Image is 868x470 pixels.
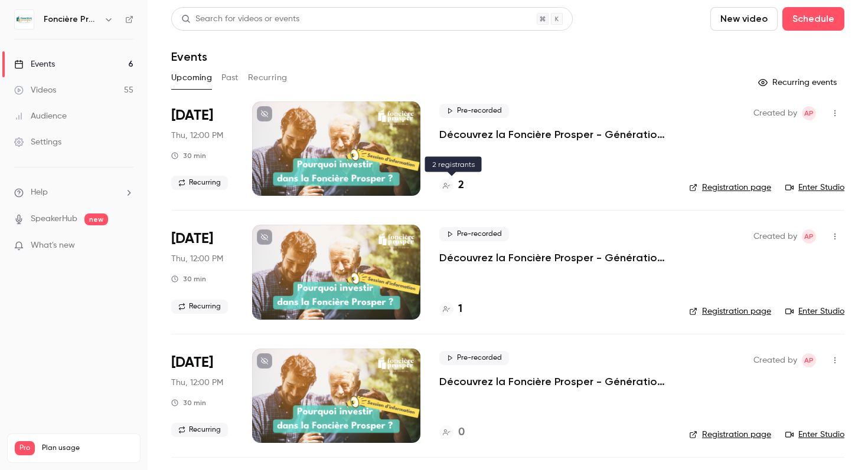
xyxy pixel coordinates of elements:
[439,425,465,441] a: 0
[171,229,213,248] span: [DATE]
[689,429,771,441] a: Registration page
[171,274,206,284] div: 30 min
[802,353,816,367] span: Anthony PIQUET
[753,229,797,244] span: Created by
[221,68,239,87] button: Past
[14,84,56,96] div: Videos
[171,300,228,314] span: Recurring
[171,398,206,407] div: 30 min
[171,377,223,389] span: Thu, 12:00 PM
[14,110,67,122] div: Audience
[44,14,99,25] h6: Foncière Prosper
[14,136,61,148] div: Settings
[782,7,844,31] button: Schedule
[753,106,797,120] span: Created by
[689,305,771,317] a: Registration page
[171,253,223,265] span: Thu, 12:00 PM
[171,349,233,443] div: Sep 25 Thu, 12:00 PM (Europe/Paris)
[785,182,844,193] a: Enter Studio
[753,73,844,92] button: Recurring events
[785,429,844,441] a: Enter Studio
[439,351,509,365] span: Pre-recorded
[439,227,509,241] span: Pre-recorded
[84,213,108,225] span: new
[802,229,816,244] span: Anthony PIQUET
[171,225,233,319] div: Sep 18 Thu, 12:00 PM (Europe/Paris)
[15,441,35,455] span: Pro
[171,130,223,142] span: Thu, 12:00 PM
[171,151,206,160] div: 30 min
[439,251,670,265] a: Découvrez la Foncière Prosper - Générations [DEMOGRAPHIC_DATA]
[31,213,77,225] a: SpeakerHub
[119,241,133,251] iframe: Noticeable Trigger
[181,13,299,25] div: Search for videos or events
[171,106,213,125] span: [DATE]
[171,50,207,64] h1: Events
[458,425,465,441] h4: 0
[804,353,814,367] span: AP
[439,104,509,118] span: Pre-recorded
[171,353,213,372] span: [DATE]
[14,58,55,70] div: Events
[171,423,228,437] span: Recurring
[439,127,670,142] a: Découvrez la Foncière Prosper - Générations [DEMOGRAPHIC_DATA]
[439,301,462,317] a: 1
[710,7,778,31] button: New video
[753,353,797,367] span: Created by
[458,178,464,193] h4: 2
[15,10,34,29] img: Foncière Prosper
[14,186,133,199] li: help-dropdown-opener
[42,443,133,453] span: Plan usage
[458,301,462,317] h4: 1
[171,101,233,196] div: Sep 11 Thu, 12:00 PM (Europe/Paris)
[804,106,814,120] span: AP
[171,176,228,190] span: Recurring
[785,305,844,317] a: Enter Studio
[689,182,771,193] a: Registration page
[439,374,670,389] a: Découvrez la Foncière Prosper - Générations [DEMOGRAPHIC_DATA]
[804,229,814,244] span: AP
[171,68,212,87] button: Upcoming
[248,68,288,87] button: Recurring
[31,186,48,199] span: Help
[31,239,75,252] span: What's new
[802,106,816,120] span: Anthony PIQUET
[439,178,464,193] a: 2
